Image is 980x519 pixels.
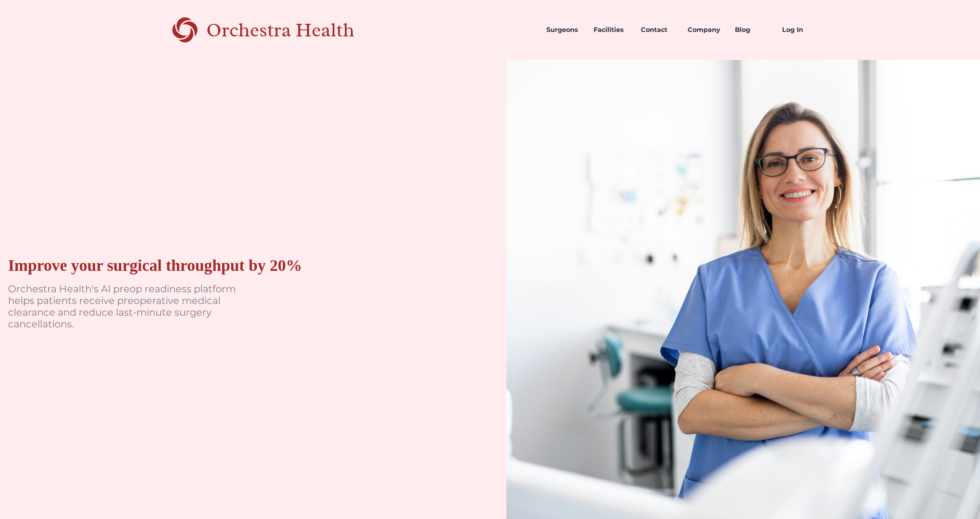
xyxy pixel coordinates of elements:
a: Log In [776,16,823,44]
div: Improve your surgical throughput by 20% [8,256,302,275]
a: Facilities [587,16,634,44]
a: Blog [728,16,776,44]
a: home [157,16,383,44]
p: Orchestra Health's AI preop readiness platform helps patients receive preoperative medical cleara... [8,283,250,330]
a: Surgeons [540,16,587,44]
a: Contact [634,16,682,44]
a: Company [681,16,728,44]
div: Orchestra Health [206,22,383,38]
